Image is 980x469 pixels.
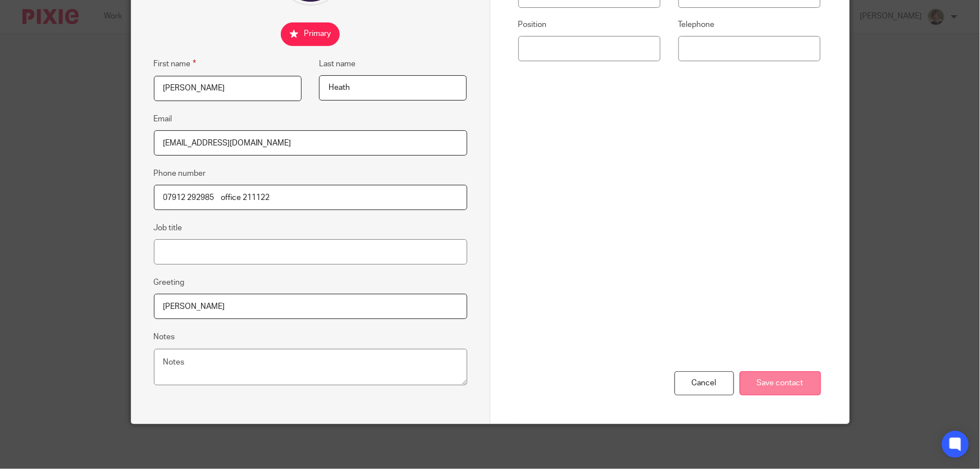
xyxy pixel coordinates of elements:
[154,57,197,70] label: First name
[154,168,206,179] label: Phone number
[740,371,821,395] input: Save contact
[678,19,821,30] label: Telephone
[154,113,172,125] label: Email
[674,371,734,395] div: Cancel
[154,277,185,288] label: Greeting
[319,58,355,70] label: Last name
[154,222,183,234] label: Job title
[154,331,175,343] label: Notes
[518,19,661,30] label: Position
[154,294,467,319] input: e.g. Dear Mrs. Appleseed or Hi Sam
